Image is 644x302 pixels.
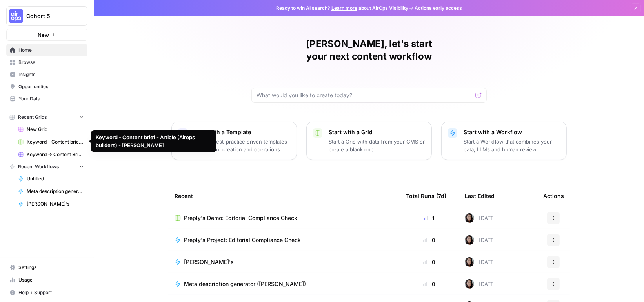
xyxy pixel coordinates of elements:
[27,151,84,158] span: Keyword -> Content Brief -> Article
[27,138,84,146] span: Keyword - Content brief - Article (Airops builders) - [PERSON_NAME]
[27,188,84,195] span: Meta description generator ([PERSON_NAME])
[15,185,87,198] a: Meta description generator ([PERSON_NAME])
[329,138,425,153] p: Start a Grid with data from your CMS or create a blank one
[441,122,567,160] button: Start with a WorkflowStart a Workflow that combines your data, LLMs and human review
[251,38,487,63] h1: [PERSON_NAME], let's start your next content workflow
[26,12,74,20] span: Cohort 5
[184,214,297,222] span: Preply's Demo: Editorial Compliance Check
[6,286,87,299] button: Help + Support
[175,280,393,288] a: Meta description generator ([PERSON_NAME])
[18,289,84,296] span: Help + Support
[18,264,84,271] span: Settings
[18,114,47,121] span: Recent Grids
[406,236,452,244] div: 0
[276,5,408,12] span: Ready to win AI search? about AirOps Visibility
[15,148,87,161] a: Keyword -> Content Brief -> Article
[6,261,87,274] a: Settings
[464,128,560,136] p: Start with a Workflow
[465,213,474,223] img: 0od0somutai3rosqwdkhgswflu93
[15,198,87,210] a: [PERSON_NAME]'s
[38,31,49,39] span: New
[465,257,496,267] div: [DATE]
[18,277,84,284] span: Usage
[18,163,59,170] span: Recent Workflows
[465,279,496,289] div: [DATE]
[257,91,472,99] input: What would you like to create today?
[465,257,474,267] img: 0od0somutai3rosqwdkhgswflu93
[9,9,23,23] img: Cohort 5 Logo
[175,258,393,266] a: [PERSON_NAME]'s
[415,5,462,12] span: Actions early access
[27,200,84,207] span: [PERSON_NAME]'s
[15,123,87,136] a: New Grid
[306,122,432,160] button: Start with a GridStart a Grid with data from your CMS or create a blank one
[18,71,84,78] span: Insights
[184,258,234,266] span: [PERSON_NAME]'s
[543,185,564,207] div: Actions
[6,111,87,123] button: Recent Grids
[465,235,496,245] div: [DATE]
[18,47,84,54] span: Home
[6,274,87,286] a: Usage
[6,161,87,173] button: Recent Workflows
[194,128,290,136] p: Start with a Template
[331,5,357,11] a: Learn more
[406,214,452,222] div: 1
[6,68,87,81] a: Insights
[6,80,87,93] a: Opportunities
[6,6,87,26] button: Workspace: Cohort 5
[18,59,84,66] span: Browse
[465,213,496,223] div: [DATE]
[406,258,452,266] div: 0
[406,185,446,207] div: Total Runs (7d)
[184,236,301,244] span: Preply's Project: Editorial Compliance Check
[15,173,87,185] a: Untitled
[18,95,84,102] span: Your Data
[464,138,560,153] p: Start a Workflow that combines your data, LLMs and human review
[6,44,87,56] a: Home
[465,279,474,289] img: 0od0somutai3rosqwdkhgswflu93
[406,280,452,288] div: 0
[329,128,425,136] p: Start with a Grid
[465,235,474,245] img: 0od0somutai3rosqwdkhgswflu93
[175,214,393,222] a: Preply's Demo: Editorial Compliance Check
[175,236,393,244] a: Preply's Project: Editorial Compliance Check
[6,56,87,69] a: Browse
[184,280,306,288] span: Meta description generator ([PERSON_NAME])
[6,93,87,105] a: Your Data
[15,136,87,148] a: Keyword - Content brief - Article (Airops builders) - [PERSON_NAME]
[175,185,393,207] div: Recent
[27,175,84,182] span: Untitled
[27,126,84,133] span: New Grid
[465,185,495,207] div: Last Edited
[171,122,297,160] button: Start with a TemplateLaunch best-practice driven templates for content creation and operations
[194,138,290,153] p: Launch best-practice driven templates for content creation and operations
[6,29,87,41] button: New
[18,83,84,90] span: Opportunities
